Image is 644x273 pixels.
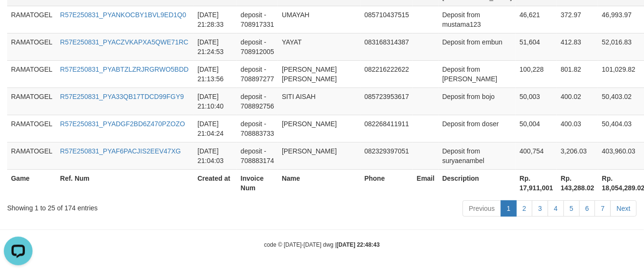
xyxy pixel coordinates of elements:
[361,87,413,115] td: 085723953617
[60,11,187,19] a: R57E250831_PYANKOCBY1BVL9ED1Q0
[579,200,596,217] a: 6
[516,33,557,60] td: 51,604
[463,200,501,217] a: Previous
[557,142,598,169] td: 3,206.03
[361,33,413,60] td: 083168314387
[60,120,185,128] a: R57E250831_PYADGF2BD6Z470PZOZO
[361,60,413,87] td: 082216222622
[237,6,278,33] td: deposit - 708917331
[278,115,361,142] td: [PERSON_NAME]
[7,169,56,197] th: Game
[361,142,413,169] td: 082329397051
[516,87,557,115] td: 50,003
[439,169,516,197] th: Description
[60,66,189,73] a: R57E250831_PYABTZLZRJRGRWO5BDD
[557,115,598,142] td: 400.03
[557,87,598,115] td: 400.02
[194,33,237,60] td: [DATE] 21:24:53
[611,200,637,217] a: Next
[194,6,237,33] td: [DATE] 21:28:33
[516,60,557,87] td: 100,228
[7,6,56,33] td: RAMATOGEL
[516,169,557,197] th: Rp. 17,911,001
[439,142,516,169] td: Deposit from suryaenambel
[557,60,598,87] td: 801.82
[237,87,278,115] td: deposit - 708892756
[439,33,516,60] td: Deposit from embun
[557,6,598,33] td: 372.97
[194,142,237,169] td: [DATE] 21:04:03
[237,169,278,197] th: Invoice Num
[278,169,361,197] th: Name
[56,169,194,197] th: Ref. Num
[557,33,598,60] td: 412.83
[548,200,564,217] a: 4
[595,200,611,217] a: 7
[60,38,189,46] a: R57E250831_PYACZVKAPXA5QWE71RC
[278,6,361,33] td: UMAYAH
[564,200,580,217] a: 5
[278,142,361,169] td: [PERSON_NAME]
[194,60,237,87] td: [DATE] 21:13:56
[439,60,516,87] td: Deposit from [PERSON_NAME]
[516,115,557,142] td: 50,004
[439,115,516,142] td: Deposit from doser
[237,60,278,87] td: deposit - 708897277
[7,199,261,213] div: Showing 1 to 25 of 174 entries
[278,87,361,115] td: SITI AISAH
[501,200,517,217] a: 1
[278,60,361,87] td: [PERSON_NAME] [PERSON_NAME]
[264,241,380,248] small: code © [DATE]-[DATE] dwg |
[194,87,237,115] td: [DATE] 21:10:40
[516,6,557,33] td: 46,621
[60,147,181,155] a: R57E250831_PYAF6PACJIS2EEV47XG
[532,200,548,217] a: 3
[361,6,413,33] td: 085710437515
[7,142,56,169] td: RAMATOGEL
[237,115,278,142] td: deposit - 708883733
[439,87,516,115] td: Deposit from bojo
[278,33,361,60] td: YAYAT
[557,169,598,197] th: Rp. 143,288.02
[4,4,33,33] button: Open LiveChat chat widget
[516,200,533,217] a: 2
[516,142,557,169] td: 400,754
[413,169,438,197] th: Email
[7,60,56,87] td: RAMATOGEL
[7,115,56,142] td: RAMATOGEL
[361,169,413,197] th: Phone
[361,115,413,142] td: 082268411911
[237,142,278,169] td: deposit - 708883174
[194,169,237,197] th: Created at
[7,87,56,115] td: RAMATOGEL
[337,241,380,248] strong: [DATE] 22:48:43
[7,33,56,60] td: RAMATOGEL
[194,115,237,142] td: [DATE] 21:04:24
[439,6,516,33] td: Deposit from mustama123
[60,93,184,100] a: R57E250831_PYA33QB17TDCD99FGY9
[237,33,278,60] td: deposit - 708912005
